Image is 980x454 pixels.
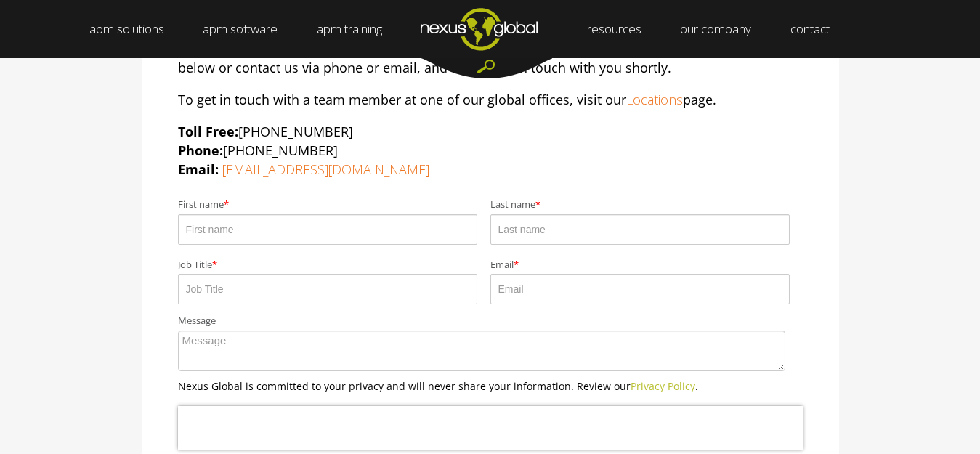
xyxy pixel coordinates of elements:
[222,161,429,178] a: [EMAIL_ADDRESS][DOMAIN_NAME]
[178,123,238,140] strong: Toll Free:
[178,315,216,327] span: Message
[178,214,477,245] input: First name
[490,214,790,245] input: Last name
[178,142,223,159] strong: Phone:
[490,274,790,304] input: Email
[178,39,803,77] p: Questions about our APM products and solutions? We’d love to hear from you. Submit the form below...
[178,161,219,178] strong: Email:
[178,406,803,450] iframe: reCAPTCHA
[178,378,803,394] p: Nexus Global is committed to your privacy and will never share your information. Review our .
[631,379,695,393] a: Privacy Policy
[178,274,477,304] input: Job Title
[178,122,803,179] p: [PHONE_NUMBER] [PHONE_NUMBER]
[490,199,535,211] span: Last name
[626,91,683,108] a: Locations
[490,259,514,271] span: Email
[178,90,803,109] p: To get in touch with a team member at one of our global offices, visit our page.
[178,259,212,271] span: Job Title
[178,199,224,211] span: First name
